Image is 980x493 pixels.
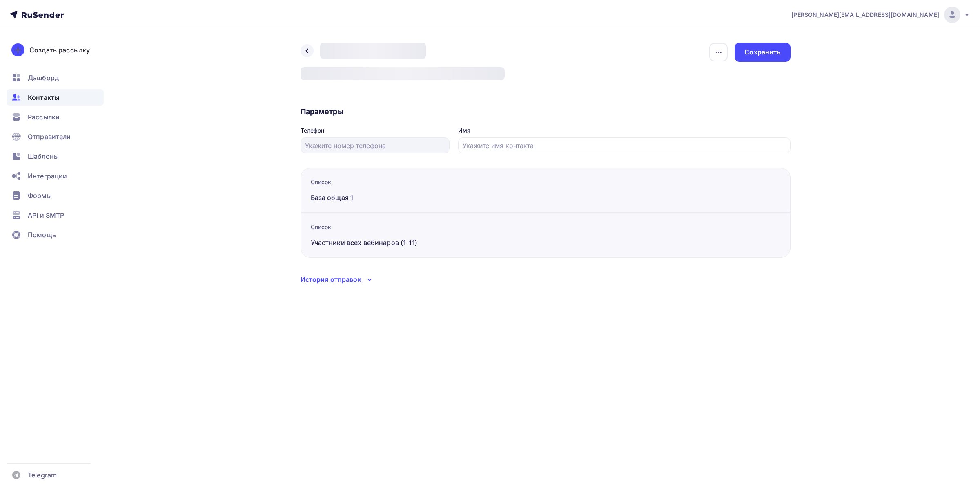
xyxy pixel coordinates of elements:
[28,112,60,122] span: Рассылки
[301,126,450,137] legend: Телефон
[7,148,104,164] a: Шаблоны
[791,7,970,23] a: [PERSON_NAME][EMAIL_ADDRESS][DOMAIN_NAME]
[301,107,791,117] h4: Параметры
[311,193,452,203] div: База общая 1
[28,132,71,142] span: Отправители
[301,275,361,284] div: История отправок
[305,141,445,151] input: Укажите номер телефона
[28,230,56,240] span: Помощь
[311,178,452,186] div: Список
[463,141,786,151] input: Укажите имя контакта
[7,89,104,106] a: Контакты
[7,187,104,204] a: Формы
[29,45,90,55] div: Создать рассылку
[28,73,59,83] span: Дашборд
[7,70,104,86] a: Дашборд
[28,191,52,200] span: Формы
[28,92,59,102] span: Контакты
[28,470,57,480] span: Telegram
[311,238,452,248] div: Участники всех вебинаров (1-11)
[28,210,64,220] span: API и SMTP
[458,126,791,137] legend: Имя
[744,47,780,57] div: Сохранить
[28,171,67,181] span: Интеграции
[28,151,59,161] span: Шаблоны
[791,11,939,19] span: [PERSON_NAME][EMAIL_ADDRESS][DOMAIN_NAME]
[7,109,104,125] a: Рассылки
[311,223,452,231] div: Список
[7,128,104,145] a: Отправители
